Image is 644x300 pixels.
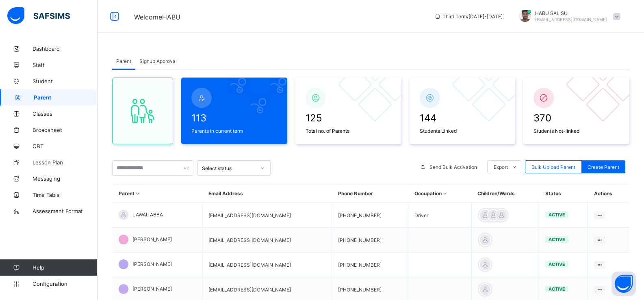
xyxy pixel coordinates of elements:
[33,78,98,84] span: Student
[33,159,98,166] span: Lesson Plan
[202,253,332,277] td: [EMAIL_ADDRESS][DOMAIN_NAME]
[7,7,70,24] img: safsims
[531,164,575,170] span: Bulk Upload Parent
[306,112,391,124] span: 125
[442,190,449,196] i: Sort in Ascending Order
[33,45,98,52] span: Dashboard
[408,184,471,203] th: Occupation
[132,236,172,242] span: [PERSON_NAME]
[33,192,98,198] span: Time Table
[420,112,505,124] span: 144
[535,10,607,16] span: HABU SALISU
[202,165,256,171] div: Select status
[33,143,98,149] span: CBT
[202,203,332,228] td: [EMAIL_ADDRESS][DOMAIN_NAME]
[132,286,172,292] span: [PERSON_NAME]
[533,112,619,124] span: 370
[511,10,624,23] div: HABUSALISU
[332,253,408,277] td: [PHONE_NUMBER]
[332,184,408,203] th: Phone Number
[549,286,565,292] span: active
[533,128,619,134] span: Students Not-linked
[471,184,539,203] th: Children/Wards
[549,212,565,218] span: active
[33,127,98,133] span: Broadsheet
[408,203,471,228] td: Driver
[588,164,619,170] span: Create Parent
[549,237,565,242] span: active
[134,190,141,196] i: Sort in Ascending Order
[134,13,180,21] span: Welcome HABU
[116,58,131,64] span: Parent
[494,164,508,170] span: Export
[332,203,408,228] td: [PHONE_NUMBER]
[611,272,636,296] button: Open asap
[549,261,565,267] span: active
[420,128,505,134] span: Students Linked
[434,13,503,19] span: session/term information
[34,94,98,101] span: Parent
[33,281,97,287] span: Configuration
[332,228,408,253] td: [PHONE_NUMBER]
[33,264,97,271] span: Help
[202,184,332,203] th: Email Address
[33,62,98,68] span: Staff
[33,110,98,117] span: Classes
[588,184,629,203] th: Actions
[191,112,277,124] span: 113
[33,208,98,214] span: Assessment Format
[132,261,172,267] span: [PERSON_NAME]
[535,17,607,22] span: [EMAIL_ADDRESS][DOMAIN_NAME]
[191,128,277,134] span: Parents in current term
[539,184,588,203] th: Status
[429,164,477,170] span: Send Bulk Activation
[306,128,391,134] span: Total no. of Parents
[139,58,177,64] span: Signup Approval
[33,175,98,182] span: Messaging
[202,228,332,253] td: [EMAIL_ADDRESS][DOMAIN_NAME]
[113,184,202,203] th: Parent
[132,212,163,218] span: LAWAL ABBA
